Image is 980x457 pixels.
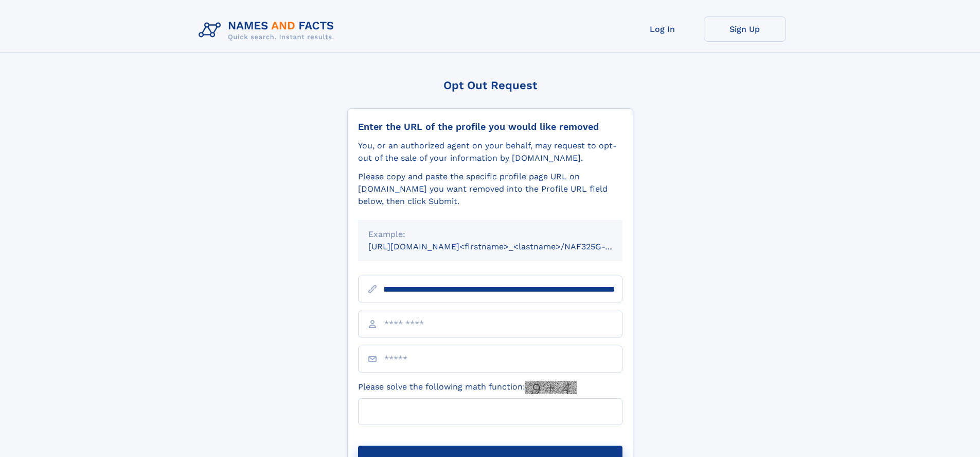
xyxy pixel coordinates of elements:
[704,16,786,42] a: Sign Up
[368,228,612,241] div: Example:
[358,381,577,394] label: Please solve the following math function:
[194,16,343,44] img: Logo Names and Facts
[358,171,622,208] div: Please copy and paste the specific profile page URL on [DOMAIN_NAME] you want removed into the Pr...
[358,121,622,132] div: Enter the URL of the profile you would like removed
[368,242,642,251] small: [URL][DOMAIN_NAME]<firstname>_<lastname>/NAF325G-xxxxxxxx
[358,140,622,164] div: You, or an authorized agent on your behalf, may request to opt-out of the sale of your informatio...
[621,16,704,42] a: Log In
[347,79,633,92] div: Opt Out Request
